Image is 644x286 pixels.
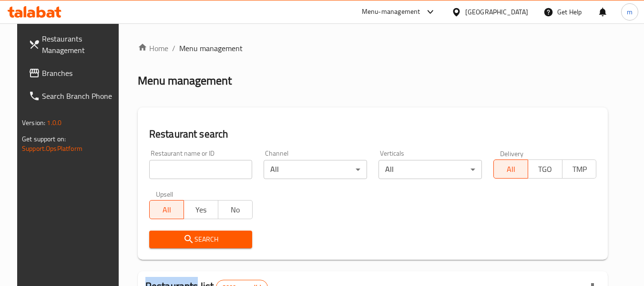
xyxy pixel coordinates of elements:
[188,203,215,217] span: Yes
[184,200,218,219] button: Yes
[42,90,117,102] span: Search Branch Phone
[532,162,559,176] span: TGO
[627,7,633,17] span: m
[138,42,608,54] nav: breadcrumb
[47,117,61,129] span: 1.0.0
[172,42,175,54] li: /
[378,160,482,179] div: All
[42,67,117,79] span: Branches
[149,200,184,219] button: All
[218,200,253,219] button: No
[500,150,524,157] label: Delivery
[21,85,125,107] a: Search Branch Phone
[149,231,253,248] button: Search
[179,42,243,54] span: Menu management
[264,160,367,179] div: All
[562,159,597,179] button: TMP
[566,162,593,176] span: TMP
[153,203,180,217] span: All
[21,62,125,85] a: Branches
[156,191,174,197] label: Upsell
[149,160,253,179] input: Search for restaurant name or ID..
[138,42,168,54] a: Home
[22,142,82,155] a: Support.OpsPlatform
[465,7,528,17] div: [GEOGRAPHIC_DATA]
[22,133,66,145] span: Get support on:
[22,117,45,129] span: Version:
[21,27,125,62] a: Restaurants Management
[149,127,597,141] h2: Restaurant search
[493,159,528,179] button: All
[528,159,562,179] button: TGO
[498,162,524,176] span: All
[138,73,232,88] h2: Menu management
[157,233,245,245] span: Search
[42,33,117,56] span: Restaurants Management
[222,203,249,217] span: No
[362,6,420,18] div: Menu-management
